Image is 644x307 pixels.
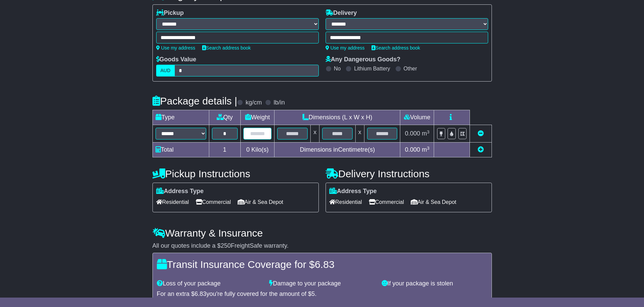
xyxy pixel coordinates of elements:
span: Residential [329,197,362,207]
span: Commercial [369,197,404,207]
a: Use my address [156,45,195,51]
sup: 3 [427,146,430,151]
td: Weight [240,110,275,125]
h4: Pickup Instructions [152,168,319,179]
a: Add new item [478,146,484,153]
label: Delivery [326,9,357,17]
sup: 3 [427,129,430,134]
label: Other [404,65,417,72]
label: Goods Value [156,56,196,63]
div: All our quotes include a $ FreightSafe warranty. [152,242,492,250]
div: If your package is stolen [378,280,491,287]
span: 0.000 [405,146,420,153]
span: 6.83 [195,290,207,297]
span: Air & Sea Depot [238,197,283,207]
span: Air & Sea Depot [411,197,456,207]
label: AUD [156,65,175,76]
td: Total [152,143,209,157]
label: No [334,65,341,72]
div: Loss of your package [153,280,266,287]
td: 1 [209,143,240,157]
label: Any Dangerous Goods? [326,56,401,63]
td: Dimensions in Centimetre(s) [275,143,400,157]
span: 250 [221,242,231,249]
td: Qty [209,110,240,125]
a: Use my address [326,45,365,51]
span: 6.83 [315,259,334,270]
span: m [422,146,430,153]
span: m [422,130,430,137]
div: Damage to your package [266,280,378,287]
td: Volume [400,110,434,125]
a: Remove this item [478,130,484,137]
label: Lithium Battery [354,65,390,72]
span: Residential [156,197,189,207]
td: Kilo(s) [240,143,275,157]
td: x [355,125,364,143]
h4: Warranty & Insurance [152,227,492,239]
label: lb/in [273,99,285,106]
h4: Transit Insurance Coverage for $ [157,259,487,270]
label: Address Type [156,188,204,195]
td: Type [152,110,209,125]
h4: Package details | [152,95,237,106]
td: x [311,125,319,143]
span: 0.000 [405,130,420,137]
a: Search address book [202,45,251,51]
div: For an extra $ you're fully covered for the amount of $ . [157,290,487,298]
h4: Delivery Instructions [326,168,492,179]
span: 5 [311,290,315,297]
span: Commercial [196,197,231,207]
label: Address Type [329,188,377,195]
td: Dimensions (L x W x H) [275,110,400,125]
a: Search address book [372,45,420,51]
label: kg/cm [245,99,262,106]
span: 0 [246,146,249,153]
label: Pickup [156,9,184,17]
